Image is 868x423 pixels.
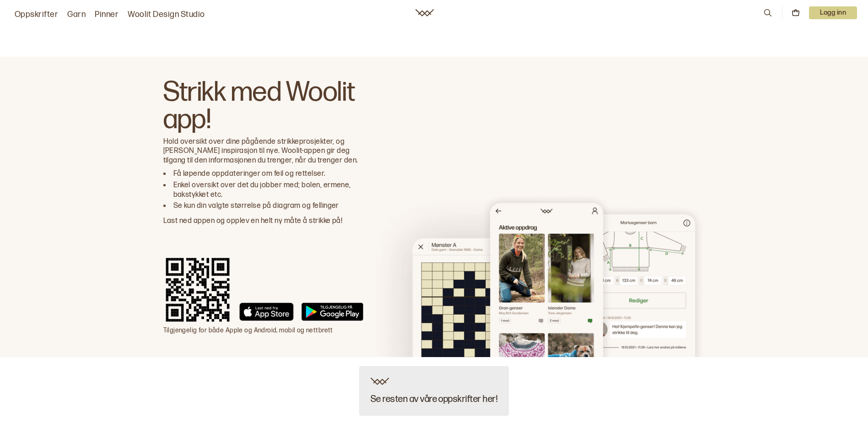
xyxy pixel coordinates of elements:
p: Logg inn [809,6,857,19]
img: Google Play [301,303,363,321]
a: Woolit Design Studio [128,8,205,21]
a: Garn [67,8,86,21]
p: Tilgjengelig for både Apple og Android, mobil og nettbrett [163,326,363,335]
li: Få løpende oppdateringer om feil og rettelser. [173,169,363,179]
li: Se kun din valgte størrelse på diagram og fellinger [173,201,363,211]
a: Woolit [415,9,434,16]
a: Oppskrifter [15,8,58,21]
img: App Store [239,303,294,321]
a: App Store [239,303,294,324]
p: Last ned appen og opplev en helt ny måte å strikke på! [163,217,363,226]
li: Enkel oversikt over det du jobber med; bolen, ermene, bakstykket etc. [173,181,363,200]
a: Google Play [301,303,363,324]
a: Pinner [95,8,119,21]
h3: Strikk med Woolit app! [163,79,363,134]
button: User dropdown [809,6,857,19]
img: Woolit App [363,191,705,357]
h3: Se resten av våre oppskrifter her! [371,394,497,404]
p: Hold oversikt over dine pågående strikkeprosjekter, og [PERSON_NAME] inspirasjon til nye. Woolit-... [163,134,363,166]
